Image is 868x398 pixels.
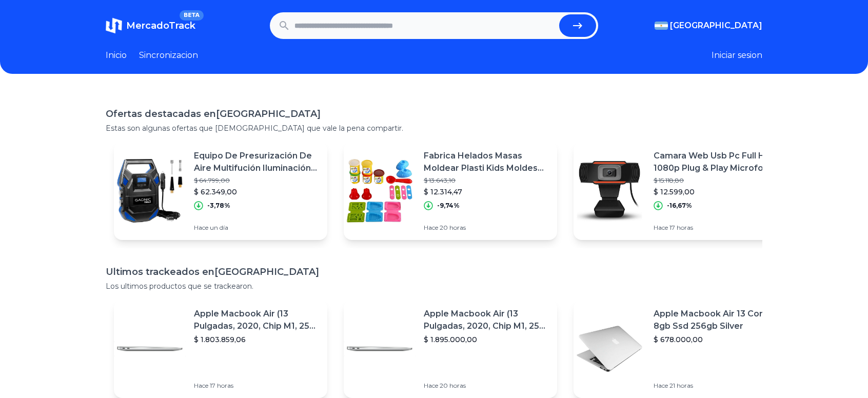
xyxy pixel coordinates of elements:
p: -3,78% [207,202,230,210]
p: $ 12.599,00 [654,187,779,197]
img: Featured image [114,313,186,385]
h1: Ofertas destacadas en [GEOGRAPHIC_DATA] [106,107,762,121]
span: BETA [180,10,204,21]
a: Featured imageCamara Web Usb Pc Full Hd 1080p Plug & Play Microfono$ 15.118,80$ 12.599,00-16,67%H... [574,142,787,240]
p: Apple Macbook Air (13 Pulgadas, 2020, Chip M1, 256 Gb De Ssd, 8 Gb De Ram) - Plata [424,308,549,332]
a: Featured imageEquipo De Presurización De Aire Multifución Iluminación Led$ 64.799,00$ 62.349,00-3... [114,142,327,240]
p: $ 15.118,80 [654,176,779,185]
p: Hace 17 horas [654,224,779,232]
p: Apple Macbook Air 13 Core I5 8gb Ssd 256gb Silver [654,308,779,332]
p: -9,74% [437,202,460,210]
p: $ 1.895.000,00 [424,334,549,345]
a: Inicio [106,49,127,62]
p: Camara Web Usb Pc Full Hd 1080p Plug & Play Microfono [654,150,779,174]
p: $ 62.349,00 [194,187,319,197]
p: Estas son algunas ofertas que [DEMOGRAPHIC_DATA] que vale la pena compartir. [106,123,762,133]
button: Iniciar sesion [712,49,762,62]
span: [GEOGRAPHIC_DATA] [670,19,762,32]
p: Fabrica Helados Masas Moldear Plasti Kids Moldes Heladeria [424,150,549,174]
p: Hace 20 horas [424,224,549,232]
p: Hace 20 horas [424,382,549,390]
a: Featured imageApple Macbook Air (13 Pulgadas, 2020, Chip M1, 256 Gb De Ssd, 8 Gb De Ram) - Plata$... [344,300,557,398]
p: Los ultimos productos que se trackearon. [106,281,762,291]
img: Argentina [655,22,668,30]
p: $ 13.643,10 [424,176,549,185]
a: Sincronizacion [139,49,198,62]
button: [GEOGRAPHIC_DATA] [655,19,762,32]
span: MercadoTrack [126,20,195,31]
a: Featured imageApple Macbook Air (13 Pulgadas, 2020, Chip M1, 256 Gb De Ssd, 8 Gb De Ram) - Plata$... [114,300,327,398]
img: MercadoTrack [106,17,122,34]
img: Featured image [574,313,645,385]
img: Featured image [344,155,416,227]
p: -16,67% [667,202,692,210]
p: $ 12.314,47 [424,187,549,197]
a: Featured imageApple Macbook Air 13 Core I5 8gb Ssd 256gb Silver$ 678.000,00Hace 21 horas [574,300,787,398]
a: Featured imageFabrica Helados Masas Moldear Plasti Kids Moldes Heladeria$ 13.643,10$ 12.314,47-9,... [344,142,557,240]
a: MercadoTrackBETA [106,17,195,34]
p: Hace 21 horas [654,382,779,390]
img: Featured image [344,313,416,385]
img: Featured image [574,155,645,227]
p: Apple Macbook Air (13 Pulgadas, 2020, Chip M1, 256 Gb De Ssd, 8 Gb De Ram) - Plata [194,308,319,332]
h1: Ultimos trackeados en [GEOGRAPHIC_DATA] [106,265,762,279]
p: Hace 17 horas [194,382,319,390]
p: $ 64.799,00 [194,176,319,185]
p: Hace un día [194,224,319,232]
p: Equipo De Presurización De Aire Multifución Iluminación Led [194,150,319,174]
p: $ 1.803.859,06 [194,334,319,345]
img: Featured image [114,155,186,227]
p: $ 678.000,00 [654,334,779,345]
